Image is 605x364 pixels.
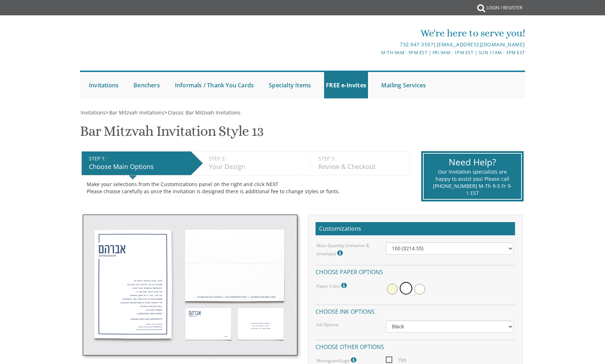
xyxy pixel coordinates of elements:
label: Main Quantity (invitation & envelope) [317,242,375,258]
span: Classic Bar Mitzvah Invitations [168,109,241,116]
a: [EMAIL_ADDRESS][DOMAIN_NAME] [437,41,525,48]
div: STEP 2: [209,155,297,162]
h2: Customizations [316,222,515,236]
div: M-Th 9am - 5pm EST | Fri 9am - 1pm EST | Sun 11am - 3pm EST [229,49,525,56]
h1: Bar Mitzvah Invitation Style 13 [80,123,263,144]
h4: Choose other options [316,340,515,352]
a: Specialty Items [267,72,313,98]
div: Make your selections from the Customizations panel on the right and click NEXT Please choose care... [87,181,405,195]
a: Classic Bar Mitzvah Invitations [167,109,241,116]
a: Invitations [80,109,106,116]
span: > [164,109,241,116]
a: Informals / Thank You Cards [173,72,256,98]
div: Our invitation specialists are happy to assist you! Please call [PHONE_NUMBER] M-Th 9-5 Fr 9-1 EST [433,168,512,197]
label: Ink Options [317,322,339,328]
a: Bar Mitzvah Invitations [109,109,164,116]
div: | [229,40,525,49]
a: Invitations [87,72,120,98]
span: Bar Mitzvah Invitations [109,109,164,116]
a: 732.947.3597 [400,41,433,48]
h4: Choose ink options [316,304,515,317]
div: We're here to serve you! [229,26,525,40]
a: Mailing Services [379,72,428,98]
img: bminv-thumb-13.jpg [83,215,297,356]
div: Need Help? [433,156,512,169]
div: Your Design [209,162,297,171]
div: STEP 3: [318,155,406,162]
a: Benchers [132,72,162,98]
span: Invitations [81,109,106,116]
div: STEP 1: [89,155,187,162]
label: Paper Color [317,281,348,290]
div: Review & Checkout [318,162,406,171]
div: Choose Main Options [89,162,187,171]
span: > [106,109,164,116]
a: FREE e-Invites [324,72,368,98]
h4: Choose paper options [316,265,515,277]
